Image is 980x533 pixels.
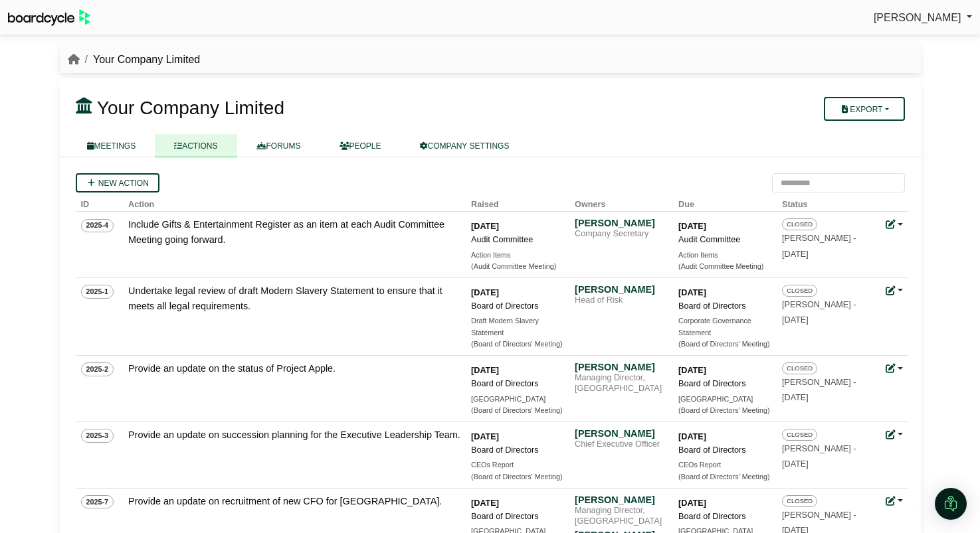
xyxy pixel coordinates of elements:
[128,283,460,314] div: Undertake legal review of draft Modern Slavery Statement to ensure that it meets all legal requir...
[575,506,668,526] div: Managing Director, [GEOGRAPHIC_DATA]
[575,361,668,373] div: [PERSON_NAME]
[678,315,771,339] div: Corporate Governance Statement
[782,378,856,402] small: [PERSON_NAME] -
[782,393,809,402] span: [DATE]
[471,315,564,350] a: Draft Modern Slavery Statement (Board of Directors' Meeting)
[678,364,771,377] div: [DATE]
[81,219,114,232] span: 2025-4
[678,496,771,510] div: [DATE]
[471,459,564,471] div: CEOs Report
[678,220,771,233] div: [DATE]
[678,261,771,272] div: (Audit Committee Meeting)
[466,192,569,212] th: Raised
[575,295,668,306] div: Head of Risk
[471,496,564,510] div: [DATE]
[471,471,564,483] div: (Board of Directors' Meeting)
[575,229,668,240] div: Company Secretary
[471,299,564,313] div: Board of Directors
[237,134,320,157] a: FORUMS
[575,439,668,450] div: Chief Executive Officer
[678,233,771,246] div: Audit Committee
[81,285,114,298] span: 2025-1
[471,377,564,390] div: Board of Directors
[320,134,401,157] a: PEOPLE
[782,285,817,297] span: CLOSED
[678,443,771,457] div: Board of Directors
[678,394,771,417] a: [GEOGRAPHIC_DATA] (Board of Directors' Meeting)
[678,394,771,405] div: [GEOGRAPHIC_DATA]
[874,9,972,27] a: [PERSON_NAME]
[68,134,155,157] a: MEETINGS
[678,250,771,273] a: Action Items (Audit Committee Meeting)
[782,315,809,325] span: [DATE]
[782,362,817,374] span: CLOSED
[471,315,564,339] div: Draft Modern Slavery Statement
[128,494,460,509] div: Provide an update on recruitment of new CFO for [GEOGRAPHIC_DATA].
[874,12,961,23] span: [PERSON_NAME]
[471,250,564,261] div: Action Items
[471,405,564,416] div: (Board of Directors' Meeting)
[401,134,529,157] a: COMPANY SETTINGS
[782,218,817,230] span: CLOSED
[782,429,817,441] span: CLOSED
[97,98,284,118] span: Your Company Limited
[128,217,460,248] div: Include Gifts & Entertainment Register as an item at each Audit Committee Meeting going forward.
[471,250,564,273] a: Action Items (Audit Committee Meeting)
[678,286,771,299] div: [DATE]
[575,494,668,506] div: [PERSON_NAME]
[80,51,201,68] li: Your Company Limited
[76,192,124,212] th: ID
[678,459,771,471] div: CEOs Report
[128,427,460,443] div: Provide an update on succession planning for the Executive Leadership Team.
[782,234,856,258] small: [PERSON_NAME] -
[678,299,771,313] div: Board of Directors
[575,283,668,295] div: [PERSON_NAME]
[678,459,771,483] a: CEOs Report (Board of Directors' Meeting)
[673,192,777,212] th: Due
[471,459,564,483] a: CEOs Report (Board of Directors' Meeting)
[782,300,856,325] small: [PERSON_NAME] -
[471,261,564,272] div: (Audit Committee Meeting)
[678,510,771,523] div: Board of Directors
[81,362,114,376] span: 2025-2
[569,192,673,212] th: Owners
[471,394,564,405] div: [GEOGRAPHIC_DATA]
[782,495,817,507] span: CLOSED
[8,9,90,26] img: BoardcycleBlackGreen-aaafeed430059cb809a45853b8cf6d952af9d84e6e89e1f1685b34bfd5cb7d64.svg
[678,430,771,443] div: [DATE]
[123,192,466,212] th: Action
[678,315,771,350] a: Corporate Governance Statement (Board of Directors' Meeting)
[128,361,460,376] div: Provide an update on the status of Project Apple.
[678,339,771,350] div: (Board of Directors' Meeting)
[81,429,114,442] span: 2025-3
[471,364,564,377] div: [DATE]
[678,377,771,390] div: Board of Directors
[155,134,237,157] a: ACTIONS
[68,51,201,68] nav: breadcrumb
[777,192,880,212] th: Status
[575,217,668,229] div: [PERSON_NAME]
[81,495,114,508] span: 2025-7
[678,471,771,483] div: (Board of Directors' Meeting)
[471,233,564,246] div: Audit Committee
[471,286,564,299] div: [DATE]
[678,405,771,416] div: (Board of Directors' Meeting)
[471,339,564,350] div: (Board of Directors' Meeting)
[575,427,668,439] div: [PERSON_NAME]
[471,430,564,443] div: [DATE]
[782,250,809,259] span: [DATE]
[824,97,904,121] button: Export
[471,394,564,417] a: [GEOGRAPHIC_DATA] (Board of Directors' Meeting)
[76,173,159,192] a: New action
[471,510,564,523] div: Board of Directors
[678,250,771,261] div: Action Items
[782,459,809,469] span: [DATE]
[471,220,564,233] div: [DATE]
[782,444,856,469] small: [PERSON_NAME] -
[575,373,668,394] div: Managing Director, [GEOGRAPHIC_DATA]
[935,488,967,520] div: Open Intercom Messenger
[471,443,564,457] div: Board of Directors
